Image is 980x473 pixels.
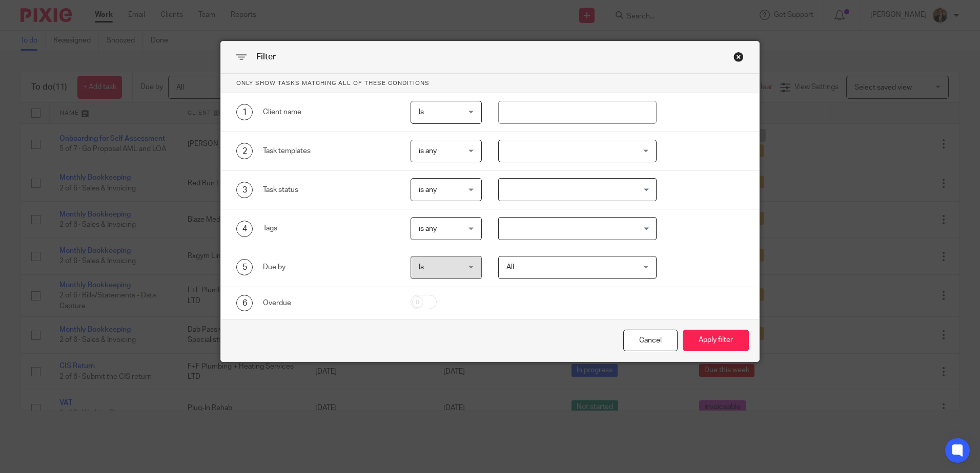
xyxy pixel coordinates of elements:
[263,185,395,195] div: Task status
[733,52,744,62] div: Close this dialog window
[419,264,424,271] span: Is
[498,178,657,201] div: Search for option
[419,109,424,116] span: Is
[236,295,253,311] div: 6
[263,262,395,272] div: Due by
[263,223,395,233] div: Tags
[236,143,253,159] div: 2
[500,181,650,199] input: Search for option
[623,330,678,352] div: Close this dialog window
[419,147,437,155] span: is any
[236,182,253,198] div: 3
[263,146,395,156] div: Task templates
[263,107,395,117] div: Client name
[498,217,657,240] div: Search for option
[683,330,749,352] button: Apply filter
[236,221,253,237] div: 4
[419,225,437,232] span: is any
[506,264,514,271] span: All
[263,298,395,308] div: Overdue
[236,104,253,120] div: 1
[500,220,650,238] input: Search for option
[236,259,253,275] div: 5
[221,74,759,93] p: Only show tasks matching all of these conditions
[419,186,437,193] span: is any
[256,53,276,61] span: Filter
